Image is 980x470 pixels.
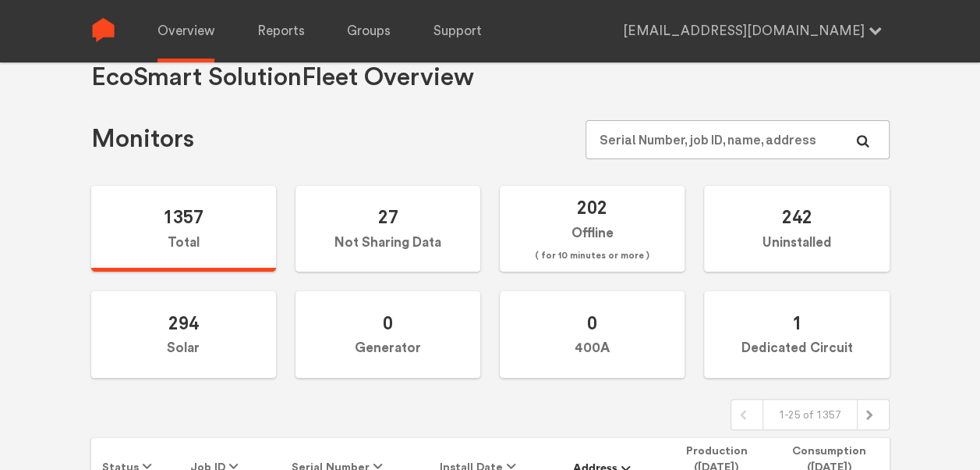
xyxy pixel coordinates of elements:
[535,247,649,265] span: ( for 10 minutes or more )
[704,186,889,272] label: Uninstalled
[791,312,801,334] span: 1
[91,62,474,94] h1: EcoSmart Solution Fleet Overview
[587,312,597,334] span: 0
[295,291,480,378] label: Generator
[91,18,115,42] img: Sense Logo
[91,291,276,378] label: Solar
[168,312,199,334] span: 294
[704,291,889,378] label: Dedicated Circuit
[91,186,276,272] label: Total
[377,205,398,228] span: 27
[781,205,812,228] span: 242
[295,186,480,272] label: Not Sharing Data
[91,123,194,155] h1: Monitors
[163,205,203,228] span: 1357
[577,196,607,219] span: 202
[500,186,685,272] label: Offline
[383,312,393,334] span: 0
[762,400,858,429] div: 1-25 of 1357
[586,120,889,159] input: Serial Number, job ID, name, address
[500,291,685,378] label: 400A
